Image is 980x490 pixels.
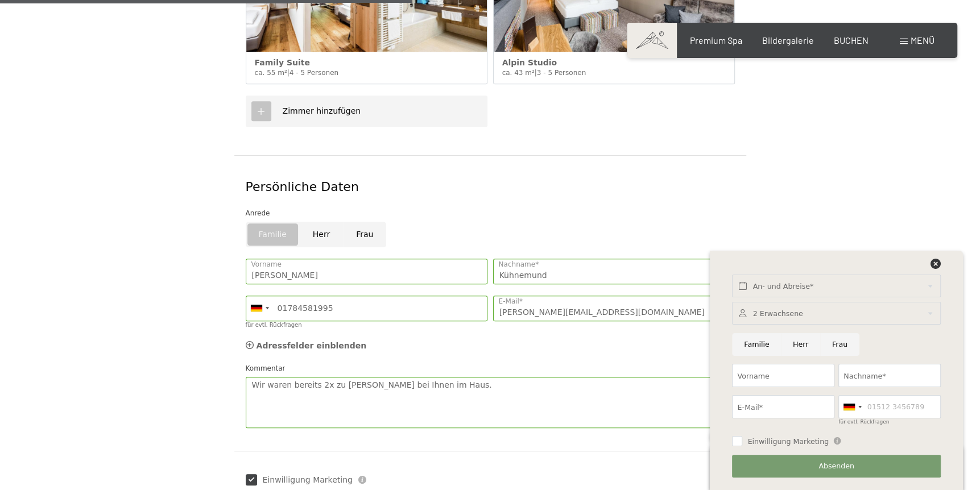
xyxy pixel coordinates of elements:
button: Absenden [732,455,940,478]
span: Alpin Studio [502,58,557,67]
a: Bildergalerie [762,35,814,45]
span: Menü [911,35,934,45]
span: | [535,69,537,77]
span: Zimmer hinzufügen [283,106,361,115]
span: | [287,69,290,77]
label: für evtl. Rückfragen [246,322,302,328]
a: BUCHEN [834,35,869,45]
div: Germany (Deutschland): +49 [246,296,272,321]
span: 4 - 5 Personen [290,69,338,77]
label: für evtl. Rückfragen [838,419,889,425]
div: Anrede [246,207,735,219]
input: 01512 3456789 [246,296,487,321]
span: Einwilligung Marketing [747,437,829,447]
input: 01512 3456789 [838,395,941,418]
span: 3 - 5 Personen [537,69,586,77]
div: Germany (Deutschland): +49 [839,396,865,418]
span: ca. 43 m² [502,69,535,77]
span: Absenden [818,461,854,471]
a: Premium Spa [689,35,742,45]
span: Adressfelder einblenden [257,341,367,350]
div: Persönliche Daten [246,178,735,196]
span: Family Suite [255,58,310,67]
span: Einwilligung Marketing [263,475,353,486]
span: ca. 55 m² [255,69,287,77]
